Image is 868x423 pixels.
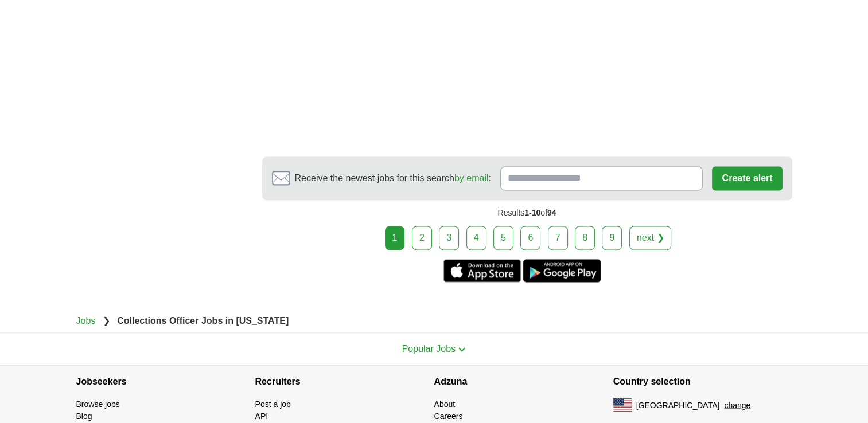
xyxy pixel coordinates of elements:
img: toggle icon [458,347,466,352]
img: US flag [613,398,632,412]
h4: Country selection [613,366,792,398]
span: 94 [547,208,556,217]
a: Get the iPhone app [443,259,521,282]
button: change [724,399,750,411]
a: Get the Android app [523,259,601,282]
div: 1 [385,226,405,250]
a: next ❯ [629,226,672,250]
span: 1-10 [524,208,540,217]
a: Careers [434,411,463,420]
a: About [434,399,456,408]
a: 9 [602,226,622,250]
a: API [255,411,268,420]
a: 4 [466,226,486,250]
strong: Collections Officer Jobs in [US_STATE] [117,316,289,326]
a: 5 [493,226,513,250]
a: 8 [575,226,595,250]
a: 2 [412,226,432,250]
span: ❯ [103,316,110,326]
a: 6 [520,226,540,250]
a: by email [454,173,489,183]
a: 3 [439,226,459,250]
a: Jobs [76,316,96,326]
div: Results of [262,200,792,226]
a: Post a job [255,399,291,408]
span: [GEOGRAPHIC_DATA] [636,399,720,411]
span: Popular Jobs [402,344,456,354]
a: Blog [76,411,92,420]
a: Browse jobs [76,399,120,408]
button: Create alert [712,166,782,190]
a: 7 [548,226,568,250]
span: Receive the newest jobs for this search : [295,171,491,185]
